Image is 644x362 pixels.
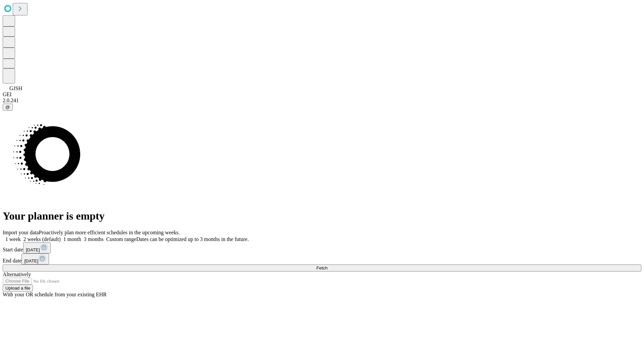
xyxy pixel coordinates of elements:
span: Fetch [316,265,327,270]
span: Alternatively [3,271,31,277]
button: @ [3,104,13,111]
span: GJSH [9,85,22,91]
span: 3 months [84,236,104,242]
span: With your OR schedule from your existing EHR [3,292,107,297]
span: Dates can be optimized up to 3 months in the future. [136,236,249,242]
span: @ [5,105,10,110]
span: 1 week [5,236,21,242]
button: Fetch [3,264,641,271]
div: End date [3,253,641,264]
span: Custom range [106,236,136,242]
button: [DATE] [21,253,49,264]
h1: Your planner is empty [3,210,641,222]
button: [DATE] [23,242,51,253]
button: Upload a file [3,285,33,292]
span: 1 month [63,236,81,242]
span: 2 weeks (default) [23,236,61,242]
span: Proactively plan more efficient schedules in the upcoming weeks. [39,230,180,235]
span: [DATE] [24,258,38,263]
div: GEI [3,92,641,98]
div: Start date [3,242,641,253]
span: [DATE] [26,247,40,252]
span: Import your data [3,230,39,235]
div: 2.0.241 [3,98,641,104]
